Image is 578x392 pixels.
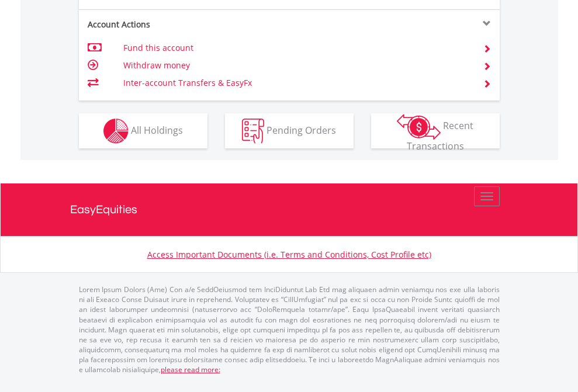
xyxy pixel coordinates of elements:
[123,74,469,92] td: Inter-account Transfers & EasyFx
[266,123,336,136] span: Pending Orders
[79,19,289,30] div: Account Actions
[161,365,220,374] a: please read more:
[123,57,469,74] td: Withdraw money
[225,113,354,148] button: Pending Orders
[79,113,207,148] button: All Holdings
[70,183,508,236] a: EasyEquities
[103,119,129,144] img: holdings-wht.png
[123,39,469,57] td: Fund this account
[79,285,500,374] p: Lorem Ipsum Dolors (Ame) Con a/e SeddOeiusmod tem InciDiduntut Lab Etd mag aliquaen admin veniamq...
[397,114,441,140] img: transactions-zar-wht.png
[242,119,264,144] img: pending_instructions-wht.png
[147,249,431,260] a: Access Important Documents (i.e. Terms and Conditions, Cost Profile etc)
[131,123,183,136] span: All Holdings
[371,113,500,148] button: Recent Transactions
